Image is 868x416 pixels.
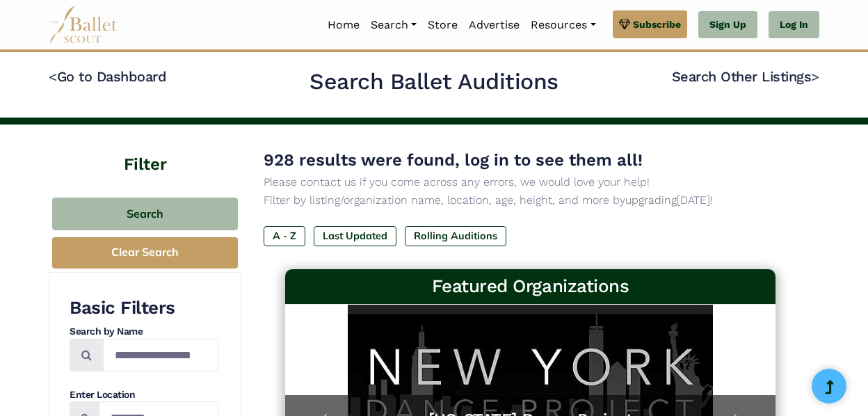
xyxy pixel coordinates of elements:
span: 928 results were found, log in to see them all! [264,150,643,170]
h2: Search Ballet Auditions [310,67,558,97]
code: < [49,67,57,85]
h3: Basic Filters [70,296,218,320]
a: <Go to Dashboard [49,68,166,85]
a: Resources [525,10,601,40]
input: Search by names... [103,339,218,371]
a: Search Other Listings> [672,68,819,85]
button: Clear Search [52,237,238,269]
label: A - Z [264,226,305,246]
p: Please contact us if you come across any errors, we would love your help! [264,173,797,191]
img: gem.svg [619,17,630,32]
h4: Search by Name [70,325,218,339]
button: Search [52,198,238,230]
a: Subscribe [613,10,687,38]
a: Sign Up [698,11,757,39]
h4: Enter Location [70,388,218,402]
h3: Featured Organizations [296,275,765,298]
a: upgrading [625,193,677,207]
a: Store [422,10,463,40]
p: Filter by listing/organization name, location, age, height, and more by [DATE]! [264,191,797,209]
a: Advertise [463,10,525,40]
span: Subscribe [633,17,681,32]
h4: Filter [49,125,241,177]
label: Rolling Auditions [405,226,506,246]
a: Search [365,10,422,40]
a: Log In [769,11,819,39]
label: Last Updated [314,226,396,246]
code: > [811,67,819,85]
a: Home [322,10,365,40]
